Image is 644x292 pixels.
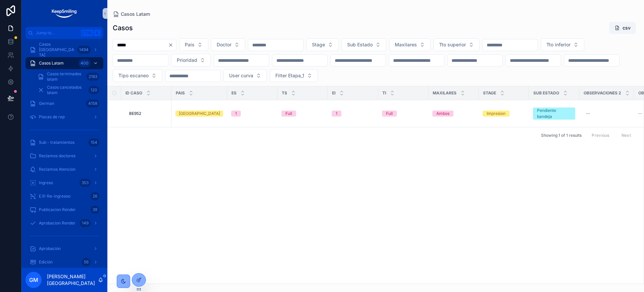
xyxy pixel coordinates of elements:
a: Reclamos doctores [25,150,103,162]
a: BE952 [129,111,167,116]
div: 1 [336,111,337,117]
span: Maxilares [395,41,417,48]
span: User curva [229,72,253,79]
div: 1 [235,111,237,117]
a: Casos [GEOGRAPHIC_DATA]1494 [25,44,103,56]
span: Placas de rep [39,114,65,120]
span: Reclamos Atencion [39,167,75,172]
div: -- [586,111,590,116]
button: Select Button [223,69,267,82]
span: Pais [176,90,185,96]
button: Select Button [179,38,208,51]
span: Observaciones 2 [584,90,621,96]
button: Clear [168,42,176,48]
div: 154 [89,138,99,147]
span: TS [282,90,287,96]
span: Sub Estado [533,90,559,96]
span: Filter Etapa_1 [275,72,304,79]
a: Ingreso353 [25,177,103,189]
span: Tipo escaneo [118,72,149,79]
a: Full [281,111,324,117]
a: Edición56 [25,256,103,268]
span: Reclamos doctores [39,153,75,159]
a: German4158 [25,97,103,110]
a: Aprobacion Render149 [25,217,103,229]
div: Impresion [487,111,505,117]
span: TI [382,90,386,96]
span: Ingreso [39,180,53,185]
span: Maxilares [433,90,457,96]
a: Placas de rep [25,111,103,123]
span: Jump to... [36,30,78,36]
span: German [39,101,54,106]
a: Casos terminados latam2183 [34,71,103,83]
span: Casos terminados latam [47,71,84,82]
button: Select Button [389,38,431,51]
div: Ambos [436,111,449,117]
span: Doctor [217,41,231,48]
div: Full [285,111,292,117]
div: 353 [79,179,91,187]
a: 1 [231,111,273,117]
a: Aprobación [25,243,103,255]
div: 120 [89,86,99,94]
button: Select Button [270,69,318,82]
span: ID Caso [125,90,142,96]
span: Publicacion Render [39,207,76,212]
div: 1494 [77,46,91,54]
a: Impresion [483,111,525,117]
a: 1 [332,111,374,117]
div: [GEOGRAPHIC_DATA] [179,111,220,117]
div: 56 [82,258,91,266]
a: -- [583,108,630,119]
span: Prioridad [177,57,197,64]
span: Tto inferior [546,41,571,48]
a: Reclamos Atencion [25,163,103,175]
a: [GEOGRAPHIC_DATA] [175,111,223,117]
a: Casos Latam400 [25,57,103,69]
span: Casos Latam [39,60,64,66]
div: 149 [80,219,91,227]
span: Stage [483,90,496,96]
span: BE952 [129,111,141,116]
span: E.R-Re-ingresoo [39,194,70,199]
div: scrollable content [21,39,107,268]
a: Sub - tratamientos154 [25,136,103,149]
a: Casos Latam [113,11,150,17]
span: Showing 1 of 1 results [541,133,582,138]
span: EI [332,90,335,96]
a: Pendiente bandeja [533,108,575,120]
span: Edición [39,259,53,265]
div: 400 [78,59,91,67]
button: Jump to...CtrlK [25,27,103,39]
h1: Casos [113,23,133,33]
button: Select Button [341,38,386,51]
span: K [95,30,100,36]
button: csv [609,22,636,34]
span: Aprobación [39,246,61,251]
a: Ambos [432,111,475,117]
div: 39 [91,206,99,214]
span: Stage [312,41,325,48]
div: Pendiente bandeja [537,108,571,120]
a: Publicacion Render39 [25,204,103,216]
button: Select Button [541,38,584,51]
span: Ctrl [81,30,93,36]
span: ES [231,90,236,96]
button: Select Button [211,38,245,51]
a: Casos cancelados latam120 [34,84,103,96]
button: Select Button [433,38,480,51]
div: Full [386,111,393,117]
p: [PERSON_NAME][GEOGRAPHIC_DATA] [47,273,98,287]
span: GM [29,276,38,284]
span: Sub - tratamientos [39,140,74,145]
span: Casos [GEOGRAPHIC_DATA] [39,42,74,58]
button: Select Button [171,54,211,67]
div: 4158 [86,99,99,108]
span: Casos cancelados latam [47,85,86,95]
span: Sub Estado [347,41,373,48]
button: Select Button [113,69,162,82]
span: Pais [185,41,195,48]
div: 26 [91,192,99,200]
a: Full [382,111,424,117]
